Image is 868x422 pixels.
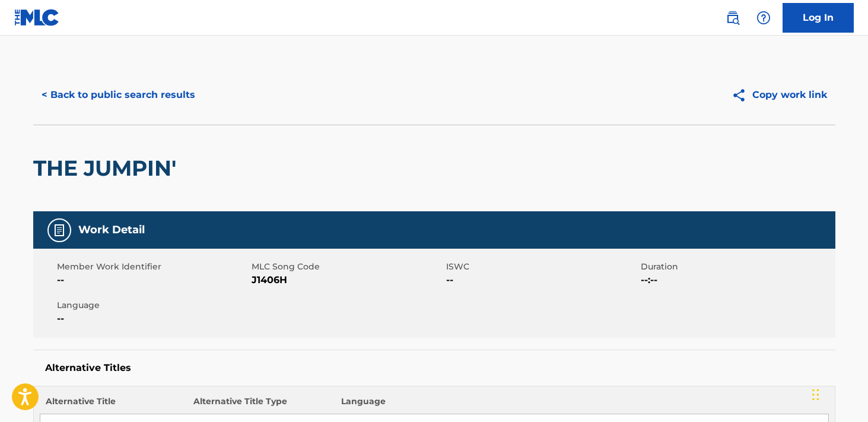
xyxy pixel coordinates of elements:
img: Copy work link [732,88,752,103]
div: Drag [812,377,819,413]
span: J1406H [252,273,443,287]
span: Member Work Identifier [57,261,249,273]
a: Log In [783,3,854,33]
h5: Alternative Titles [45,362,824,374]
img: search [726,11,740,25]
div: Help [752,6,775,30]
h5: Work Detail [78,223,145,237]
span: Language [57,299,249,312]
img: Work Detail [52,223,66,237]
img: help [756,11,771,25]
a: Public Search [721,6,745,30]
th: Alternative Title Type [187,395,335,414]
span: -- [446,273,638,287]
span: -- [57,312,249,326]
button: Copy work link [723,80,835,110]
button: < Back to public search results [33,80,204,110]
img: MLC Logo [14,9,60,26]
span: --:-- [641,273,832,287]
span: MLC Song Code [252,261,443,273]
span: Duration [641,261,832,273]
iframe: Chat Widget [809,365,868,422]
th: Alternative Title [40,395,187,414]
span: -- [57,273,249,287]
span: ISWC [446,261,638,273]
h2: THE JUMPIN' [33,155,182,182]
th: Language [335,395,828,414]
